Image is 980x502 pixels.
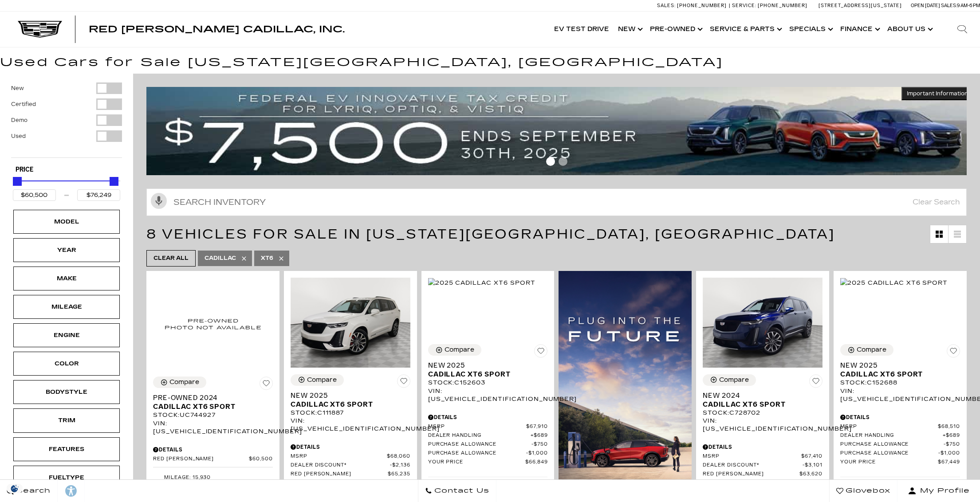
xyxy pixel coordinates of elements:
[89,24,345,35] span: Red [PERSON_NAME] Cadillac, Inc.
[153,446,273,454] div: Pricing Details - Pre-Owned 2024 Cadillac XT6 Sport
[261,253,273,264] span: XT6
[897,480,980,502] button: Open user profile menu
[526,450,548,457] span: $1,000
[534,344,547,361] button: Save Vehicle
[428,441,531,448] span: Purchase Allowance
[428,387,548,403] div: VIN: [US_VEHICLE_IDENTIFICATION_NUMBER]
[291,391,404,400] span: New 2025
[13,466,120,490] div: FueltypeFueltype
[169,378,199,386] div: Compare
[44,302,89,312] div: Mileage
[703,391,816,400] span: New 2024
[291,471,410,478] a: Red [PERSON_NAME] $65,235
[151,193,167,209] svg: Click to toggle on voice search
[703,400,816,409] span: Cadillac XT6 Sport
[16,166,118,174] h5: Price
[907,90,968,97] span: Important Information
[944,441,960,448] span: $750
[911,3,940,8] span: Open [DATE]
[291,471,388,478] span: Red [PERSON_NAME]
[11,116,28,125] label: Demo
[840,278,948,288] img: 2025 Cadillac XT6 Sport
[428,379,548,387] div: Stock : C152603
[525,459,548,466] span: $66,849
[13,437,120,461] div: FeaturesFeatures
[840,441,944,448] span: Purchase Allowance
[840,361,953,370] span: New 2025
[840,459,960,466] a: Your Price $67,449
[445,346,474,354] div: Compare
[13,210,120,234] div: ModelModel
[957,3,980,8] span: 9 AM-6 PM
[819,3,902,8] a: [STREET_ADDRESS][US_STATE]
[703,453,823,460] a: MSRP $67,410
[428,413,548,421] div: Pricing Details - New 2025 Cadillac XT6 Sport
[657,3,729,8] a: Sales: [PHONE_NUMBER]
[13,189,56,201] input: Minimum
[153,456,273,463] a: Red [PERSON_NAME] $60,500
[146,226,835,242] span: 8 Vehicles for Sale in [US_STATE][GEOGRAPHIC_DATA], [GEOGRAPHIC_DATA]
[397,374,410,391] button: Save Vehicle
[803,462,823,469] span: $3,101
[840,424,960,430] a: MSRP $68,510
[13,238,120,262] div: YearYear
[11,84,24,93] label: New
[291,462,390,469] span: Dealer Discount*
[428,344,481,356] button: Compare Vehicle
[291,400,404,409] span: Cadillac XT6 Sport
[428,441,548,448] a: Purchase Allowance $750
[840,413,960,421] div: Pricing Details - New 2025 Cadillac XT6 Sport
[840,370,953,379] span: Cadillac XT6 Sport
[703,417,823,433] div: VIN: [US_VEHICLE_IDENTIFICATION_NUMBER]
[843,485,890,497] span: Glovebox
[44,245,89,255] div: Year
[785,12,836,47] a: Specials
[938,450,960,457] span: $1,000
[44,416,89,425] div: Trim
[44,330,89,340] div: Engine
[703,278,823,367] img: 2024 Cadillac XT6 Sport
[387,453,410,460] span: $68,060
[559,157,567,166] span: Go to slide 2
[836,12,883,47] a: Finance
[153,411,273,419] div: Stock : UC744927
[153,420,273,435] div: VIN: [US_VEHICLE_IDENTIFICATION_NUMBER]
[938,424,960,430] span: $68,510
[291,417,410,433] div: VIN: [US_VEHICLE_IDENTIFICATION_NUMBER]
[146,87,973,176] a: vrp-tax-ending-august-version
[77,189,120,201] input: Maximum
[428,432,531,439] span: Dealer Handling
[153,393,273,411] a: Pre-Owned 2024Cadillac XT6 Sport
[758,3,807,8] span: [PHONE_NUMBER]
[13,174,120,201] div: Price
[941,3,957,8] span: Sales:
[840,387,960,403] div: VIN: [US_VEHICLE_IDENTIFICATION_NUMBER]
[428,450,548,457] a: Purchase Allowance $1,000
[943,432,960,439] span: $689
[291,453,387,460] span: MSRP
[840,450,960,457] a: Purchase Allowance $1,000
[291,278,410,367] img: 2025 Cadillac XT6 Sport
[18,21,62,38] img: Cadillac Dark Logo with Cadillac White Text
[428,432,548,439] a: Dealer Handling $689
[432,485,489,497] span: Contact Us
[153,456,249,463] span: Red [PERSON_NAME]
[110,177,118,186] div: Maximum Price
[840,450,938,457] span: Purchase Allowance
[153,393,266,402] span: Pre-Owned 2024
[428,459,525,466] span: Your Price
[89,25,345,34] a: Red [PERSON_NAME] Cadillac, Inc.
[546,157,555,166] span: Go to slide 1
[531,441,548,448] span: $750
[146,188,967,216] input: Search Inventory
[428,424,526,430] span: MSRP
[657,3,676,8] span: Sales:
[703,391,823,409] a: New 2024Cadillac XT6 Sport
[840,441,960,448] a: Purchase Allowance $750
[938,459,960,466] span: $67,449
[428,361,541,370] span: New 2025
[291,374,344,386] button: Compare Vehicle
[947,344,960,361] button: Save Vehicle
[44,217,89,227] div: Model
[531,432,548,439] span: $689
